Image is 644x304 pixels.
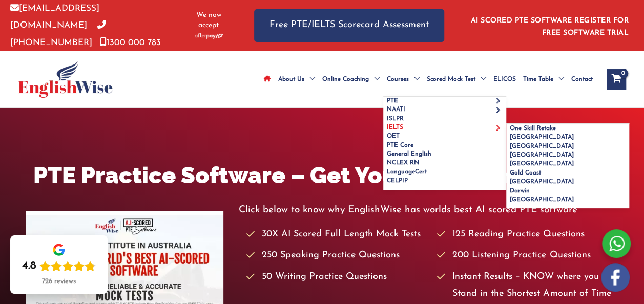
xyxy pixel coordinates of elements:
[383,168,506,177] a: LanguageCert
[387,98,398,104] span: PTE
[387,160,419,166] span: NCLEX RN
[510,170,541,176] span: Gold Coast
[523,61,553,97] span: Time Table
[387,124,403,131] span: IELTS
[471,17,629,37] a: AI SCORED PTE SOFTWARE REGISTER FOR FREE SOFTWARE TRIAL
[383,132,506,141] a: OET
[246,269,427,286] li: 50 Writing Practice Questions
[22,259,96,273] div: Rating: 4.8 out of 5
[304,61,315,97] span: Menu Toggle
[510,152,574,158] span: [GEOGRAPHIC_DATA]
[275,61,319,97] a: About UsMenu Toggle
[495,125,504,131] span: Menu Toggle
[506,160,629,168] a: [GEOGRAPHIC_DATA]
[383,177,506,189] a: CELPIP
[387,116,404,122] span: ISLPR
[383,115,506,123] a: ISLPR
[254,9,444,41] a: Free PTE/IELTS Scorecard Assessment
[506,142,629,151] a: [GEOGRAPHIC_DATA]
[246,247,427,264] li: 250 Speaking Practice Questions
[465,9,634,42] aside: Header Widget 1
[387,178,408,184] span: CELPIP
[506,187,629,196] a: Darwin
[100,38,161,47] a: 1300 000 783
[475,61,486,97] span: Menu Toggle
[493,61,516,97] span: ELICOS
[383,123,506,132] a: IELTSMenu Toggle
[495,107,504,113] span: Menu Toggle
[383,97,506,105] a: PTEMenu Toggle
[553,61,564,97] span: Menu Toggle
[22,259,36,273] div: 4.8
[18,61,113,98] img: cropped-ew-logo
[506,196,629,208] a: [GEOGRAPHIC_DATA]
[319,61,383,97] a: Online CoachingMenu Toggle
[506,178,629,186] a: [GEOGRAPHIC_DATA]
[506,169,629,178] a: Gold Coast
[383,159,506,167] a: NCLEX RN
[510,161,574,167] span: [GEOGRAPHIC_DATA]
[260,61,596,97] nav: Site Navigation: Main Menu
[322,61,369,97] span: Online Coaching
[423,61,490,97] a: Scored Mock TestMenu Toggle
[278,61,304,97] span: About Us
[409,61,420,97] span: Menu Toggle
[568,61,596,97] a: Contact
[387,151,431,157] span: General English
[437,226,618,243] li: 125 Reading Practice Questions
[383,61,423,97] a: CoursesMenu Toggle
[510,188,530,194] span: Darwin
[387,106,405,113] span: NAATI
[369,61,380,97] span: Menu Toggle
[383,141,506,150] a: PTE Core
[437,269,618,303] li: Instant Results – KNOW where you Stand in the Shortest Amount of Time
[506,133,629,142] a: [GEOGRAPHIC_DATA]
[195,33,223,39] img: Afterpay-Logo
[387,61,409,97] span: Courses
[387,142,413,148] span: PTE Core
[437,247,618,264] li: 200 Listening Practice Questions
[189,10,228,31] span: We now accept
[495,98,504,104] span: Menu Toggle
[510,125,556,132] span: One Skill Retake
[10,21,106,47] a: [PHONE_NUMBER]
[510,134,574,140] span: [GEOGRAPHIC_DATA]
[520,61,568,97] a: Time TableMenu Toggle
[510,179,574,185] span: [GEOGRAPHIC_DATA]
[607,69,626,90] a: View Shopping Cart, empty
[10,4,99,30] a: [EMAIL_ADDRESS][DOMAIN_NAME]
[601,263,630,292] img: white-facebook.png
[387,169,427,175] span: LanguageCert
[246,226,427,243] li: 30X AI Scored Full Length Mock Tests
[383,150,506,159] a: General English
[506,124,629,133] a: One Skill Retake
[383,105,506,114] a: NAATIMenu Toggle
[490,61,520,97] a: ELICOS
[427,61,475,97] span: Scored Mock Test
[387,133,400,139] span: OET
[510,143,574,149] span: [GEOGRAPHIC_DATA]
[571,61,593,97] span: Contact
[239,202,618,219] p: Click below to know why EnglishWise has worlds best AI scored PTE software
[510,197,574,203] span: [GEOGRAPHIC_DATA]
[26,159,618,191] h1: PTE Practice Software – Get Your PTE Score With AI
[506,151,629,160] a: [GEOGRAPHIC_DATA]
[42,277,76,286] div: 726 reviews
